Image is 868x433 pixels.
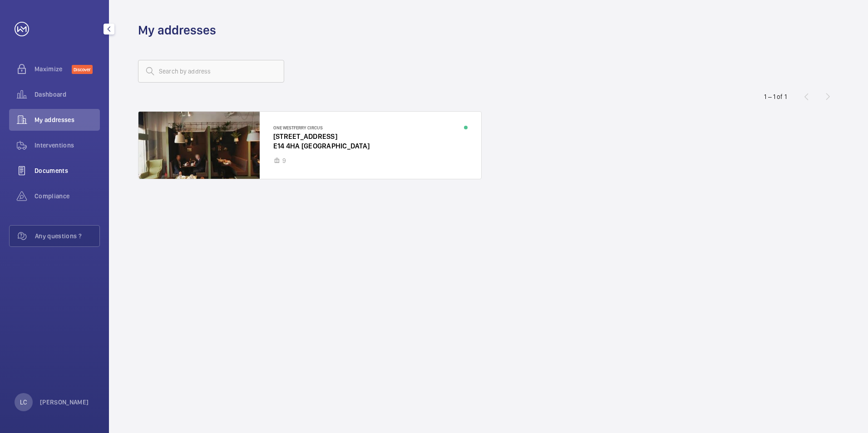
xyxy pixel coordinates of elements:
[35,64,72,74] span: Maximize
[35,166,100,175] span: Documents
[138,22,216,39] h1: My addresses
[35,192,100,201] span: Compliance
[764,92,787,101] div: 1 – 1 of 1
[35,90,100,99] span: Dashboard
[20,398,27,407] p: LC
[138,60,284,83] input: Search by address
[40,398,89,407] p: [PERSON_NAME]
[35,115,100,124] span: My addresses
[35,141,100,150] span: Interventions
[35,231,99,241] span: Any questions ?
[72,65,93,74] span: Discover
